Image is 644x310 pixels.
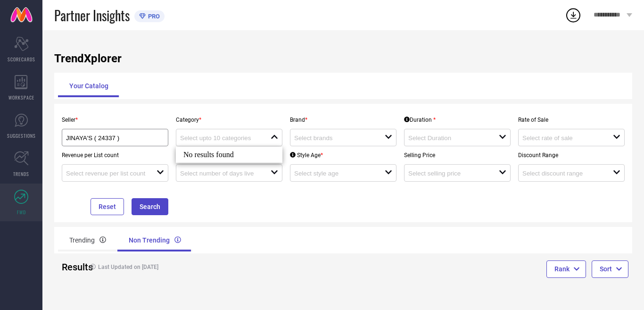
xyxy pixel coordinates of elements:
input: Select style age [294,170,376,177]
span: PRO [146,13,160,20]
div: JINAYA'S ( 24337 ) [66,133,164,142]
div: Open download list [565,7,582,24]
span: TRENDS [13,170,29,177]
p: Selling Price [404,152,511,159]
input: Select seller [66,134,154,142]
div: Non Trending [117,229,192,251]
span: SCORECARDS [8,56,35,63]
button: Reset [91,198,124,215]
input: Select brands [294,134,376,142]
button: Search [132,198,168,215]
p: Category [176,117,282,123]
p: Revenue per List count [62,152,168,159]
div: Your Catalog [58,75,120,97]
h4: Last Updated on [DATE] [85,264,312,270]
input: Select rate of sale [522,134,604,142]
p: Rate of Sale [518,117,625,123]
div: Style Age [290,152,323,159]
p: Discount Range [518,152,625,159]
p: Seller [62,117,168,123]
input: Select upto 10 categories [180,134,262,142]
input: Select Duration [408,134,490,142]
span: FWD [17,209,26,216]
span: WORKSPACE [8,94,34,101]
input: Select selling price [408,170,490,177]
h2: Results [62,261,78,273]
input: Select revenue per list count [66,170,148,177]
div: No results found [176,147,282,163]
input: Select discount range [522,170,604,177]
button: Rank [546,260,586,277]
div: Trending [58,229,117,251]
div: Duration [404,117,436,123]
p: Brand [290,117,396,123]
h1: TrendXplorer [54,52,632,65]
span: Partner Insights [54,6,130,25]
span: SUGGESTIONS [7,132,36,139]
input: Select number of days live [180,170,262,177]
button: Sort [592,260,628,277]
